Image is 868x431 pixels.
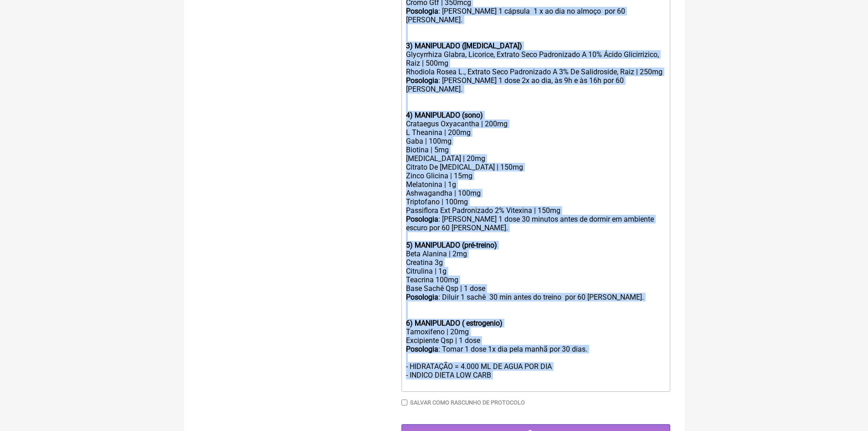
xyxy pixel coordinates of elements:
[406,336,665,345] div: Excipiente Qsp | 1 dose
[406,128,665,137] div: L Theanina | 200mg
[406,76,665,111] div: : [PERSON_NAME] 1 dose 2x ao dia, às 9h e às 16h por 60 [PERSON_NAME].
[406,189,665,197] div: Ashwagandha | 100mg
[406,163,665,171] div: Citrato De [MEDICAL_DATA] | 150mg
[406,111,483,119] strong: 4) MANIPULADO (sono)
[406,319,503,327] strong: 6) MANIPULADO ( estrogenio)
[406,7,665,42] div: : [PERSON_NAME] 1 cápsula 1 x ao dia no almoço por 60 [PERSON_NAME].
[406,68,665,76] div: Rhodiola Rosea L., Extrato Seco Padronizado A 3% De Salidroside, Raiz | 250mg
[406,76,438,85] strong: Posologia
[406,145,665,154] div: Biotina | 5mg
[406,42,522,50] strong: 3) MANIPULADO ([MEDICAL_DATA])
[406,171,665,180] div: Zinco Glicina | 15mg
[406,154,665,163] div: [MEDICAL_DATA] | 20mg
[406,275,665,284] div: Teacrina 100mg
[406,345,665,388] div: : Tomar 1 dose 1x dia pela manhã por 30 dias. - HIDRATAÇÃO = 4.000 ML DE AGUA POR DIA - INDICO DI...
[406,293,665,319] div: : Diluir 1 sachê 30 min antes do treino por 60 [PERSON_NAME].
[406,345,438,353] strong: Posologia
[406,206,665,215] div: Passiflora Ext Padronizado 2% Vitexina | 150mg
[406,215,665,241] div: : [PERSON_NAME] 1 dose 30 minutos antes de dormir em ambiente escuro por 60 [PERSON_NAME].
[406,258,665,267] div: Creatina 3g
[406,137,665,145] div: Gaba | 100mg
[406,249,665,258] div: Beta Alanina | 2mg
[406,327,665,336] div: Tamoxifeno | 20mg
[406,7,438,16] strong: Posologia
[406,241,497,249] strong: 5) MANIPULADO (pré-treino)
[406,50,665,68] div: Glycyrrhiza Glabra, Licorice, Extrato Seco Padronizado A 10% Ácido Glicirrizico, Raiz | 500mg
[406,293,438,301] strong: Posologia
[410,399,525,406] label: Salvar como rascunho de Protocolo
[406,180,665,189] div: Melatonina | 1g
[406,267,665,275] div: Citrulina | 1g
[406,284,665,293] div: Base Sachê Qsp | 1 dose
[406,197,665,206] div: Triptofano | 100mg
[406,119,665,128] div: Crataegus Oxyacantha | 200mg
[406,215,438,223] strong: Posologia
